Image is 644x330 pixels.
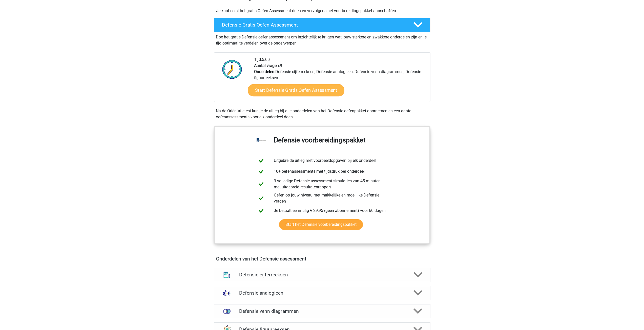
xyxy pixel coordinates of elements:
img: cijferreeksen [220,268,233,281]
b: Onderdelen: [254,69,275,74]
div: 5:00 9 Defensie cijferreeksen, Defensie analogieen, Defensie venn diagrammen, Defensie figuurreeksen [250,57,430,102]
h4: Defensie Gratis Oefen Assessment [222,22,405,28]
div: Na de Oriëntatietest kun je de uitleg bij alle onderdelen van het Defensie-oefenpakket doornemen ... [214,108,430,120]
img: Klok [219,57,245,82]
a: Start Defensie Gratis Oefen Assessment [248,84,344,96]
h4: Defensie analogieen [239,290,405,296]
h4: Defensie cijferreeksen [239,272,405,278]
h4: Defensie venn diagrammen [239,308,405,314]
div: Doe het gratis Defensie oefenassessment om inzichtelijk te krijgen wat jouw sterkere en zwakkere ... [214,32,430,46]
a: Defensie Gratis Oefen Assessment [212,18,432,32]
b: Aantal vragen: [254,63,280,68]
b: Tijd: [254,57,262,62]
a: Start het Defensie voorbereidingspakket [279,219,363,230]
a: venn diagrammen Defensie venn diagrammen [212,304,432,318]
img: analogieen [220,287,233,300]
a: analogieen Defensie analogieen [212,286,432,300]
h4: Onderdelen van het Defensie assessment [216,256,428,262]
img: venn diagrammen [220,305,233,318]
a: cijferreeksen Defensie cijferreeksen [212,268,432,282]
